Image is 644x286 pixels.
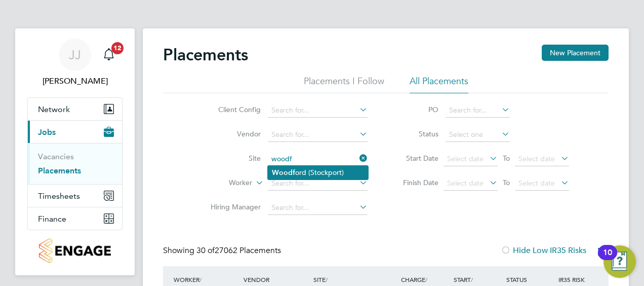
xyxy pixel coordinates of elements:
[38,191,80,201] span: Timesheets
[393,129,438,138] label: Status
[194,178,252,188] label: Worker
[268,201,368,215] input: Search for...
[203,154,261,163] label: Site
[38,214,66,224] span: Finance
[27,75,123,87] span: Julie Jackson
[268,103,368,118] input: Search for...
[500,176,513,189] span: To
[28,207,122,230] button: Finance
[447,154,484,163] span: Select date
[304,75,384,93] li: Placements I Follow
[203,129,261,138] label: Vendor
[500,152,513,165] span: To
[603,253,612,266] div: 10
[28,185,122,207] button: Timesheets
[393,178,438,187] label: Finish Date
[38,152,74,161] a: Vacancies
[27,39,123,87] a: JJ[PERSON_NAME]
[38,104,70,114] span: Network
[447,178,484,188] span: Select date
[268,166,368,180] li: ord (Stockport)
[603,245,636,278] button: Open Resource Center, 10 new notifications
[410,75,468,93] li: All Placements
[28,121,122,143] button: Jobs
[28,143,122,184] div: Jobs
[15,28,135,275] nav: Main navigation
[38,166,81,175] a: Placements
[38,127,56,137] span: Jobs
[542,45,609,61] button: New Placement
[268,128,368,142] input: Search for...
[111,42,124,54] span: 12
[501,245,586,256] label: Hide Low IR35 Risks
[196,245,281,256] span: 27062 Placements
[446,103,510,118] input: Search for...
[203,105,261,114] label: Client Config
[393,154,438,163] label: Start Date
[268,176,368,191] input: Search for...
[518,154,555,163] span: Select date
[99,39,119,71] a: 12
[272,168,295,177] b: Woodf
[268,152,368,166] input: Search for...
[163,45,248,65] h2: Placements
[27,238,123,263] a: Go to home page
[163,245,283,256] div: Showing
[69,48,81,61] span: JJ
[203,202,261,211] label: Hiring Manager
[39,238,110,263] img: countryside-properties-logo-retina.png
[28,98,122,120] button: Network
[518,178,555,188] span: Select date
[393,105,438,114] label: PO
[196,245,215,256] span: 30 of
[446,128,510,142] input: Select one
